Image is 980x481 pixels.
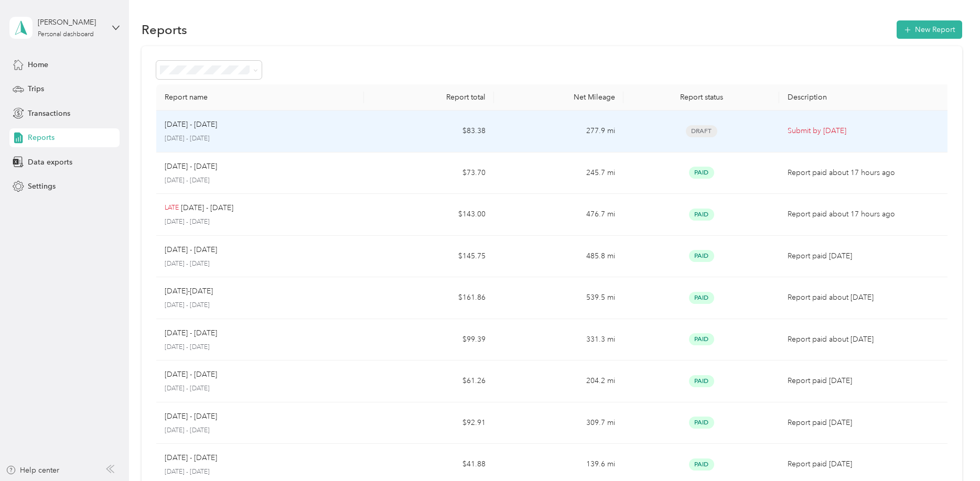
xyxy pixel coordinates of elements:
th: Report name [156,84,364,111]
span: Trips [28,83,44,94]
span: Reports [28,132,55,143]
td: 476.7 mi [494,194,624,236]
iframe: Everlance-gr Chat Button Frame [921,422,980,481]
span: Paid [689,458,714,471]
p: [DATE] - [DATE] [181,202,233,214]
span: Paid [689,209,714,221]
td: $92.91 [364,402,494,444]
p: LATE [165,203,179,213]
span: Paid [689,292,714,304]
span: Paid [689,167,714,179]
td: $143.00 [364,194,494,236]
p: Submit by [DATE] [788,125,944,137]
span: Home [28,59,48,70]
p: [DATE] - [DATE] [165,176,356,185]
p: [DATE]-[DATE] [165,286,213,297]
p: Report paid about [DATE] [788,334,944,345]
p: [DATE] - [DATE] [165,426,356,435]
p: [DATE] - [DATE] [165,343,356,352]
p: [DATE] - [DATE] [165,411,217,422]
span: Paid [689,417,714,429]
td: 485.8 mi [494,236,624,278]
span: Settings [28,181,56,192]
p: [DATE] - [DATE] [165,369,217,380]
td: $145.75 [364,236,494,278]
span: Paid [689,375,714,387]
button: New Report [897,20,962,39]
p: [DATE] - [DATE] [165,161,217,172]
td: 204.2 mi [494,360,624,402]
td: $61.26 [364,360,494,402]
td: $83.38 [364,111,494,152]
p: [DATE] - [DATE] [165,301,356,310]
p: [DATE] - [DATE] [165,467,356,477]
td: $161.86 [364,277,494,319]
p: [DATE] - [DATE] [165,134,356,144]
td: 277.9 mi [494,111,624,152]
p: Report paid [DATE] [788,417,944,429]
h1: Reports [142,24,187,35]
th: Net Mileage [494,84,624,111]
p: Report paid about [DATE] [788,292,944,303]
div: Personal dashboard [38,31,94,38]
p: [DATE] - [DATE] [165,327,217,339]
td: 309.7 mi [494,402,624,444]
p: Report paid [DATE] [788,375,944,387]
th: Description [779,84,952,111]
p: [DATE] - [DATE] [165,217,356,227]
button: Help center [6,465,59,476]
td: 245.7 mi [494,152,624,194]
td: $99.39 [364,319,494,361]
p: Report paid about 17 hours ago [788,209,944,220]
p: [DATE] - [DATE] [165,452,217,464]
span: Paid [689,333,714,345]
th: Report total [364,84,494,111]
p: [DATE] - [DATE] [165,119,217,130]
span: Transactions [28,108,70,119]
span: Paid [689,250,714,262]
td: $73.70 [364,152,494,194]
div: Report status [632,93,771,102]
p: Report paid about 17 hours ago [788,167,944,179]
p: Report paid [DATE] [788,458,944,470]
p: [DATE] - [DATE] [165,244,217,256]
span: Data exports [28,157,72,168]
p: [DATE] - [DATE] [165,259,356,269]
td: 539.5 mi [494,277,624,319]
span: Draft [686,125,717,137]
td: 331.3 mi [494,319,624,361]
div: [PERSON_NAME] [38,17,103,28]
p: [DATE] - [DATE] [165,384,356,393]
p: Report paid [DATE] [788,250,944,262]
